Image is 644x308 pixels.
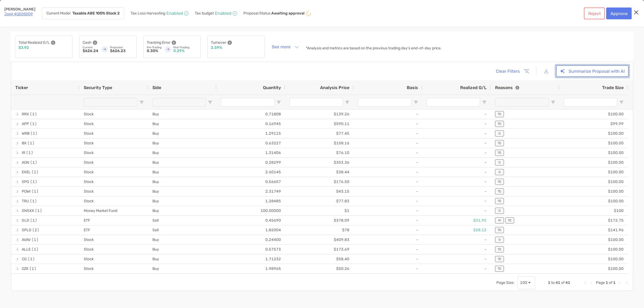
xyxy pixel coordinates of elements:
[320,85,349,90] span: Analysis Price
[354,119,422,129] div: -
[354,167,422,177] div: -
[22,168,31,177] span: EXEL
[79,235,148,244] div: Stock
[602,85,624,90] span: Trade Size
[606,8,632,19] button: Approve
[498,257,501,261] p: TE
[79,167,148,177] div: Stock
[148,235,217,244] div: Buy
[305,10,312,17] img: icon status
[354,254,422,264] div: -
[217,216,285,225] div: 0.45690
[148,129,217,138] div: Buy
[4,8,35,11] p: [PERSON_NAME]
[613,280,616,285] span: 1
[354,187,422,196] div: -
[285,225,354,235] div: $78
[559,109,628,119] div: $100.00
[422,216,491,225] div: $31.92
[79,119,148,129] div: Stock
[559,148,628,157] div: $100.00
[422,254,491,264] div: -
[148,148,217,157] div: Buy
[285,158,354,167] div: $353.36
[285,235,354,244] div: $409.83
[79,254,148,264] div: Stock
[354,109,422,119] div: -
[148,138,217,148] div: Buy
[79,216,148,225] div: ETF
[354,196,422,206] div: -
[148,177,217,186] div: Buy
[559,167,628,177] div: $100.00
[498,141,501,145] p: TE
[268,42,303,52] button: See more
[217,264,285,273] div: 1.98965
[30,197,37,206] span: (1)
[583,281,587,285] div: First Page
[30,158,37,167] span: (1)
[422,177,491,186] div: -
[414,100,418,104] button: Open Filter Menu
[30,119,37,128] span: (1)
[140,100,144,104] button: Open Filter Menu
[22,129,30,138] span: WRB
[83,46,98,49] p: Current
[555,280,560,285] span: 41
[148,119,217,129] div: Buy
[422,148,491,157] div: -
[285,177,354,186] div: $176.50
[19,46,29,50] p: $3.92
[22,197,29,206] span: TRU
[217,138,285,148] div: 0.63227
[173,46,197,49] p: Post-Trading
[30,110,37,119] span: (1)
[422,225,491,235] div: $28.12
[559,225,628,235] div: $141.96
[83,39,92,46] p: Cash
[499,132,500,135] p: O
[498,219,501,222] p: M
[285,119,354,129] div: $590.11
[496,280,514,285] div: Page Size:
[285,138,354,148] div: $158.16
[354,235,422,244] div: -
[147,46,162,49] p: Pre-Trading
[22,264,28,273] span: OZK
[482,100,486,104] button: Open Filter Menu
[208,100,212,104] button: Open Filter Menu
[217,274,285,283] div: 1.18623
[148,245,217,254] div: Buy
[22,110,29,119] span: RRX
[520,280,527,285] div: 100
[590,281,594,285] div: Previous Page
[422,196,491,206] div: -
[499,238,500,241] p: O
[422,119,491,129] div: -
[22,216,29,225] span: GLD
[29,264,36,273] span: (1)
[215,12,232,15] p: Enabled
[565,280,570,285] span: 41
[72,11,120,16] strong: Taxable ABE 100% Stock 2
[211,46,222,50] p: 2.59%
[285,187,354,196] div: $43.15
[217,206,285,215] div: 100.00000
[422,167,491,177] div: -
[217,119,285,129] div: 0.16945
[422,187,491,196] div: -
[30,177,37,186] span: (1)
[148,274,217,283] div: Buy
[22,255,27,263] span: CG
[32,226,39,234] span: (2)
[354,177,422,186] div: -
[548,280,550,285] span: 1
[22,139,27,148] span: BX
[217,254,285,264] div: 1.71232
[422,235,491,244] div: -
[422,138,491,148] div: -
[285,245,354,254] div: $173.69
[31,245,39,254] span: (1)
[619,100,624,104] button: Open Filter Menu
[498,190,501,193] p: TE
